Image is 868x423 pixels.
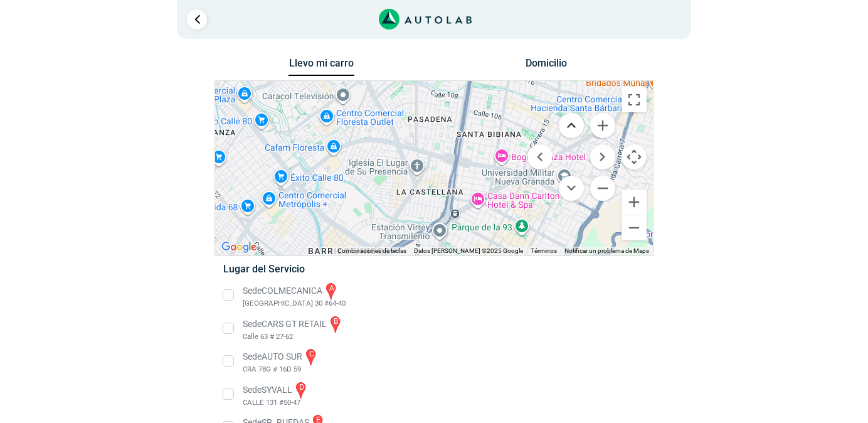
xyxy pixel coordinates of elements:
[187,9,207,29] a: Ir al paso anterior
[622,144,647,169] button: Controles de visualización del mapa
[531,247,557,254] a: Términos (se abre en una nueva pestaña)
[527,144,553,169] button: Mover a la izquierda
[337,247,406,255] button: Combinaciones de teclas
[288,57,354,77] button: Llevo mi carro
[564,247,649,254] a: Notificar un problema de Maps
[622,190,647,215] button: Ampliar
[514,57,580,75] button: Domicilio
[414,247,523,254] span: Datos [PERSON_NAME] ©2025 Google
[622,87,647,112] button: Cambiar a la vista en pantalla completa
[379,13,472,24] a: Link al sitio de autolab
[559,176,584,201] button: Mover abajo
[590,176,615,201] button: Reducir
[590,113,615,138] button: Ampliar
[622,215,647,240] button: Reducir
[223,263,644,275] h5: Lugar del Servicio
[590,144,615,169] button: Mover a la derecha
[218,239,260,255] a: Abre esta zona en Google Maps (se abre en una nueva ventana)
[559,113,584,138] button: Mover arriba
[218,239,260,255] img: Google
